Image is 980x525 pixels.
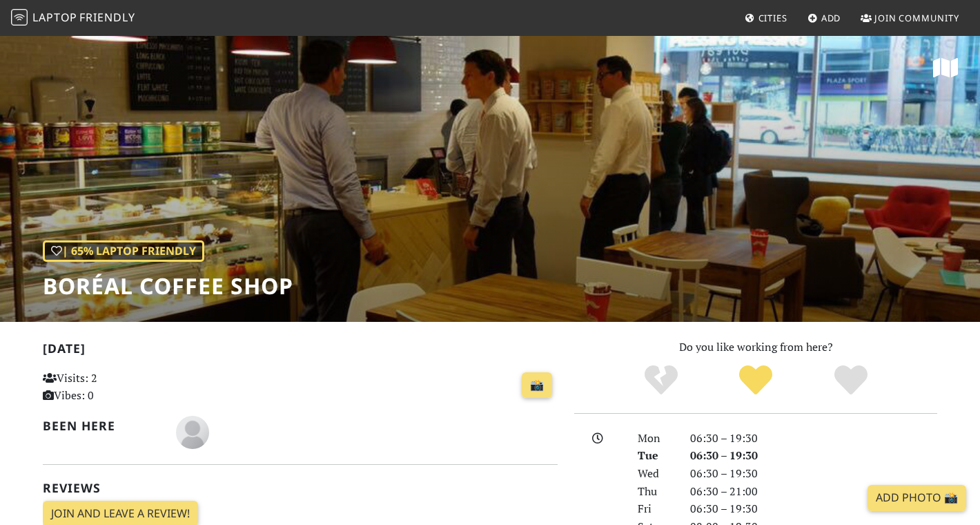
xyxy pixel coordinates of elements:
[574,338,937,356] p: Do you like working from here?
[629,430,682,448] div: Mon
[11,6,135,30] a: LaptopFriendly LaptopFriendly
[629,447,682,465] div: Tue
[11,9,28,26] img: LaptopFriendly
[802,6,847,30] a: Add
[176,416,209,449] img: blank-535327c66bd565773addf3077783bbfce4b00ec00e9fd257753287c682c7fa38.png
[43,240,204,262] div: | 65% Laptop Friendly
[682,465,945,483] div: 06:30 – 19:30
[708,363,803,398] div: Yes
[43,370,204,405] p: Visits: 2 Vibes: 0
[79,10,135,25] span: Friendly
[874,12,959,24] span: Join Community
[868,485,966,511] a: Add Photo 📸
[43,481,558,495] h2: Reviews
[855,6,965,30] a: Join Community
[629,465,682,483] div: Wed
[614,363,709,398] div: No
[682,430,945,448] div: 06:30 – 19:30
[522,372,552,399] a: 📸
[758,12,787,24] span: Cities
[682,483,945,501] div: 06:30 – 21:00
[682,447,945,465] div: 06:30 – 19:30
[821,12,841,24] span: Add
[43,273,293,299] h1: Boréal Coffee Shop
[682,500,945,518] div: 06:30 – 19:30
[629,500,682,518] div: Fri
[739,6,793,30] a: Cities
[43,341,558,361] h2: [DATE]
[176,423,209,439] span: M B
[43,419,159,433] h2: Been here
[629,483,682,501] div: Thu
[803,363,899,398] div: Definitely!
[32,10,77,25] span: Laptop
